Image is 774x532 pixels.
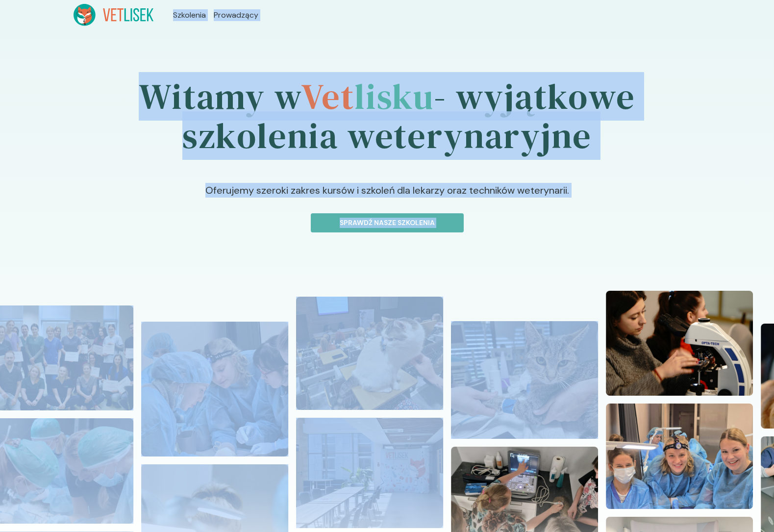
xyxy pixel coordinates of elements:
[311,213,464,232] button: Sprawdź nasze szkolenia
[296,297,443,410] img: Z2WOx5bqstJ98vaI_20240512_101618.jpg
[141,322,288,456] img: Z2WOzZbqstJ98vaN_20241110_112957.jpg
[74,50,701,183] h1: Witamy w - wyjątkowe szkolenia weterynaryjne
[214,9,258,21] a: Prowadzący
[129,183,645,213] p: Oferujemy szeroki zakres kursów i szkoleń dla lekarzy oraz techników weterynarii.
[606,291,753,396] img: Z2WOrpbqstJ98vaB_DSC04907.JPG
[301,72,354,121] span: Vet
[606,404,753,508] img: Z2WOopbqstJ98vZ9_20241110_112622.jpg
[319,218,455,228] p: Sprawdź nasze szkolenia
[296,418,443,528] img: Z2WOxZbqstJ98vaH_20240608_122030.jpg
[354,72,434,121] span: lisku
[173,9,206,21] a: Szkolenia
[451,321,598,439] img: Z2WOuJbqstJ98vaF_20221127_125425.jpg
